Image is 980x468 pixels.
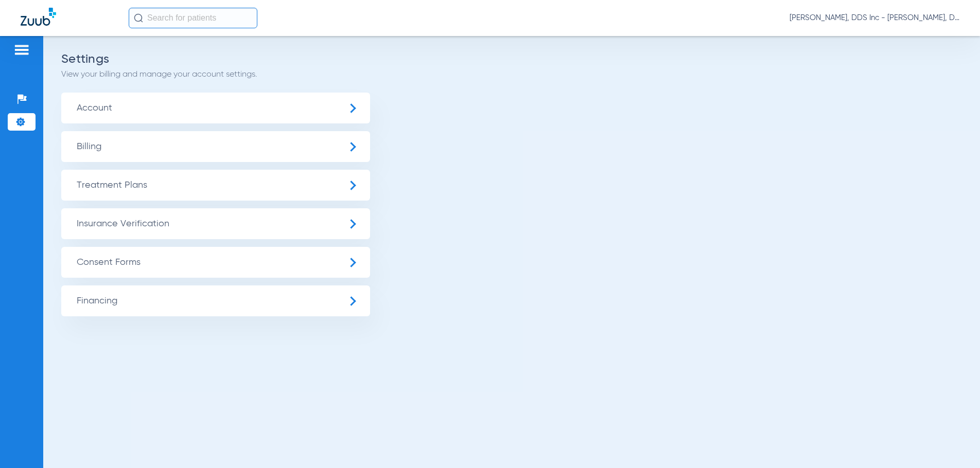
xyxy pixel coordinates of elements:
[13,44,30,56] img: hamburger-icon
[61,208,370,239] span: Insurance Verification
[61,247,370,278] span: Consent Forms
[61,54,962,64] h2: Settings
[61,69,962,80] p: View your billing and manage your account settings.
[61,170,370,201] span: Treatment Plans
[134,13,143,23] img: Search Icon
[129,8,257,28] input: Search for patients
[61,93,370,123] span: Account
[790,13,959,23] span: [PERSON_NAME], DDS Inc - [PERSON_NAME], DDS Inc
[21,8,56,26] img: Zuub Logo
[61,131,370,162] span: Billing
[61,285,370,316] span: Financing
